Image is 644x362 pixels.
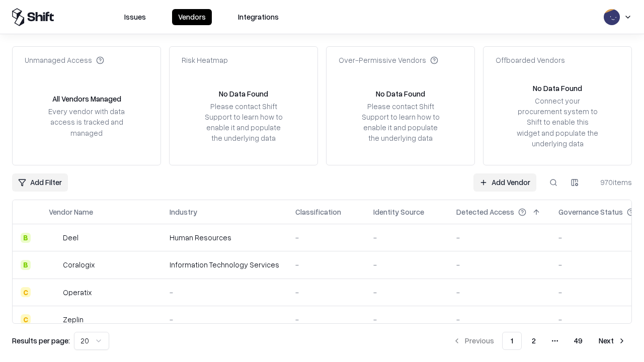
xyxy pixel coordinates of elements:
[52,94,121,104] div: All Vendors Managed
[516,96,599,149] div: Connect your procurement system to Shift to enable this widget and populate the underlying data
[456,259,542,270] div: -
[63,314,84,325] div: Zeplin
[49,314,59,324] img: Zeplin
[592,177,632,188] div: 970 items
[170,259,279,270] div: Information Technology Services
[21,287,31,297] div: C
[373,287,440,298] div: -
[45,106,128,138] div: Every vendor with data access is tracked and managed
[533,83,582,94] div: No Data Found
[63,259,95,270] div: Coralogix
[170,314,279,325] div: -
[373,314,440,325] div: -
[373,232,440,243] div: -
[502,332,522,350] button: 1
[295,232,357,243] div: -
[172,9,212,25] button: Vendors
[376,88,425,99] div: No Data Found
[63,232,78,243] div: Deel
[496,55,565,65] div: Offboarded Vendors
[170,207,197,217] div: Industry
[456,232,542,243] div: -
[170,232,279,243] div: Human Resources
[473,173,536,192] a: Add Vendor
[447,332,632,350] nav: pagination
[182,55,228,65] div: Risk Heatmap
[339,55,438,65] div: Over-Permissive Vendors
[21,314,31,324] div: C
[359,101,442,144] div: Please contact Shift Support to learn how to enable it and populate the underlying data
[49,207,93,217] div: Vendor Name
[25,55,104,65] div: Unmanaged Access
[456,207,514,217] div: Detected Access
[295,207,341,217] div: Classification
[524,332,544,350] button: 2
[12,335,70,346] p: Results per page:
[118,9,152,25] button: Issues
[202,101,285,144] div: Please contact Shift Support to learn how to enable it and populate the underlying data
[21,233,31,243] div: B
[558,207,623,217] div: Governance Status
[12,173,68,192] button: Add Filter
[566,332,591,350] button: 49
[593,332,632,350] button: Next
[295,259,357,270] div: -
[219,88,268,99] div: No Data Found
[295,314,357,325] div: -
[373,207,424,217] div: Identity Source
[456,287,542,298] div: -
[63,287,92,298] div: Operatix
[295,287,357,298] div: -
[170,287,279,298] div: -
[232,9,285,25] button: Integrations
[373,259,440,270] div: -
[49,287,59,297] img: Operatix
[49,260,59,270] img: Coralogix
[456,314,542,325] div: -
[49,233,59,243] img: Deel
[21,260,31,270] div: B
